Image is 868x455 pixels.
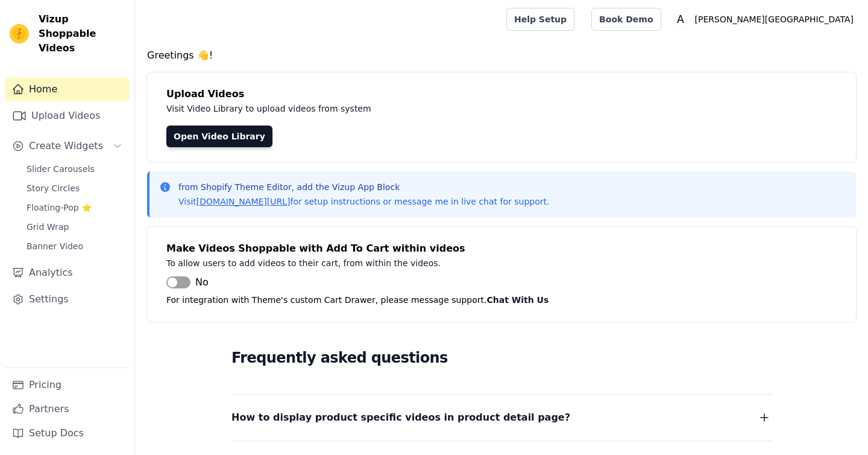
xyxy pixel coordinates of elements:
p: from Shopify Theme Editor, add the Vizup App Block [178,181,549,193]
span: Floating-Pop ⭐ [27,202,92,214]
a: [DOMAIN_NAME][URL] [197,197,291,206]
p: For integration with Theme's custom Cart Drawer, please message support. [166,293,837,307]
a: Banner Video [19,238,130,255]
p: [PERSON_NAME][GEOGRAPHIC_DATA] [690,8,858,30]
a: Home [5,77,130,101]
span: Vizup Shoppable Videos [39,12,125,56]
button: Create Widgets [5,134,130,158]
h4: Upload Videos [166,87,837,101]
a: Upload Videos [5,104,130,128]
span: No [195,275,209,290]
button: No [166,275,209,290]
a: Help Setup [506,8,574,31]
p: To allow users to add videos to their cart, from within the videos. [166,256,706,270]
a: Slider Carousels [19,161,130,177]
a: Floating-Pop ⭐ [19,199,130,216]
span: Banner Video [27,240,83,252]
button: A [PERSON_NAME][GEOGRAPHIC_DATA] [671,8,858,30]
a: Open Video Library [166,126,272,147]
img: Vizup [10,24,29,43]
a: Pricing [5,373,130,397]
a: Story Circles [19,180,130,197]
a: Partners [5,397,130,421]
span: Story Circles [27,182,80,194]
a: Grid Wrap [19,218,130,235]
a: Setup Docs [5,421,130,445]
span: Slider Carousels [27,163,95,175]
p: Visit Video Library to upload videos from system [166,101,706,116]
a: Book Demo [591,8,661,31]
a: Settings [5,287,130,311]
text: A [677,13,684,25]
span: Grid Wrap [27,221,69,233]
p: Visit for setup instructions or message me in live chat for support. [178,196,549,208]
a: Analytics [5,261,130,285]
button: How to display product specific videos in product detail page? [231,409,772,426]
span: Create Widgets [29,139,103,153]
button: Chat With Us [487,293,549,307]
h4: Make Videos Shoppable with Add To Cart within videos [166,241,837,256]
h4: Greetings 👋! [147,48,856,63]
h2: Frequently asked questions [231,346,772,370]
span: How to display product specific videos in product detail page? [231,409,570,426]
